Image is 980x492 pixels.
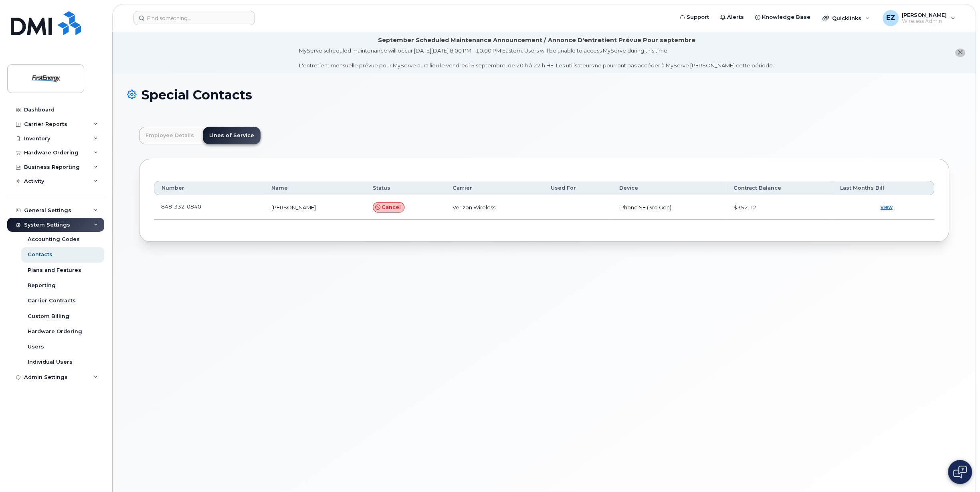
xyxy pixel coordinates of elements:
[726,181,833,195] th: Contract Balance
[382,203,401,211] span: Cancel
[612,195,726,220] td: iPhone SE (3rd Gen)
[881,204,893,211] span: view
[127,88,961,102] h1: Special Contacts
[154,181,264,195] th: Number
[544,181,612,195] th: Used For
[955,49,965,57] button: close notification
[139,127,200,144] a: Employee Details
[378,36,695,45] div: September Scheduled Maintenance Announcement / Annonce D'entretient Prévue Pour septembre
[264,181,366,195] th: Name
[203,127,261,144] a: Lines of Service
[726,195,833,220] td: $352.12
[953,466,967,478] img: Open chat
[201,203,211,210] a: goToDevice
[161,203,201,210] span: 848
[612,181,726,195] th: Device
[299,47,774,69] div: MyServe scheduled maintenance will occur [DATE][DATE] 8:00 PM - 10:00 PM Eastern. Users will be u...
[445,181,544,195] th: Carrier
[840,198,927,216] a: view
[185,203,201,210] span: 0840
[366,181,445,195] th: Status
[445,195,544,220] td: Verizon Wireless
[172,203,185,210] span: 332
[264,195,366,220] td: [PERSON_NAME]
[833,181,934,195] th: Last Months Bill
